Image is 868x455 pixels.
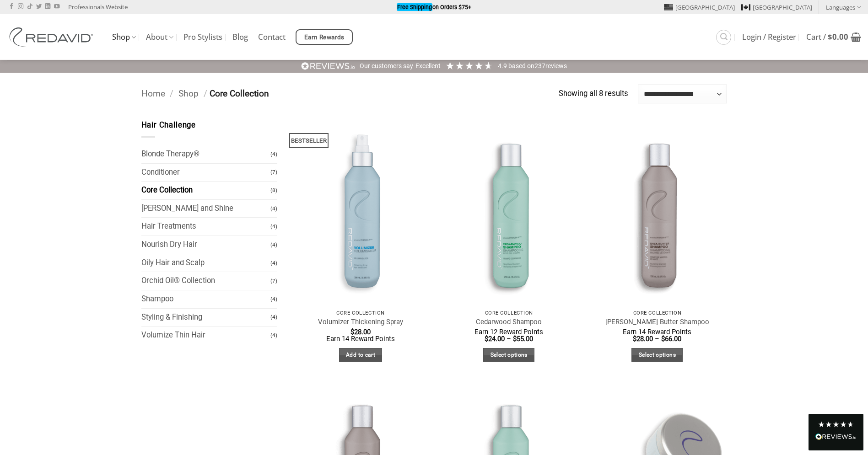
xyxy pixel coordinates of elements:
[806,33,848,41] span: Cart /
[141,218,271,236] a: Hair Treatments
[415,62,441,71] div: Excellent
[360,62,413,71] div: Our customers say
[444,310,574,316] p: Core Collection
[141,272,271,290] a: Orchid Oil® Collection
[318,318,403,327] a: Volumizer Thickening Spray
[507,335,511,343] span: –
[270,237,277,253] span: (4)
[270,182,277,198] span: (8)
[545,62,567,70] span: reviews
[141,327,271,344] a: Volumize Thin Hair
[828,32,848,42] bdi: 0.00
[270,291,277,307] span: (4)
[623,328,691,336] span: Earn 14 Reward Points
[232,29,248,45] a: Blog
[661,335,681,343] bdi: 66.00
[742,33,796,41] span: Login / Register
[183,29,222,45] a: Pro Stylists
[498,62,508,70] span: 4.9
[270,146,277,162] span: (4)
[270,164,277,180] span: (7)
[397,3,432,11] em: Free Shipping
[296,310,426,316] p: Core Collection
[270,201,277,217] span: (4)
[141,290,271,308] a: Shampoo
[326,335,395,343] span: Earn 14 Reward Points
[350,328,371,336] bdi: 28.00
[296,29,353,45] a: Earn Rewards
[304,32,345,43] span: Earn Rewards
[36,4,42,10] a: Follow on Twitter
[141,254,271,272] a: Oily Hair and Scalp
[815,434,857,440] img: REVIEWS.io
[141,309,271,327] a: Styling & Finishing
[513,335,517,343] span: $
[146,28,173,46] a: About
[809,414,863,450] div: Read All Reviews
[270,273,277,289] span: (7)
[439,119,579,305] img: REDAVID Cedarwood Shampoo - 1
[258,29,286,45] a: Contact
[661,335,665,343] span: $
[141,87,559,101] nav: Breadcrumb
[633,335,653,343] bdi: 28.00
[742,29,796,45] a: Login / Register
[485,335,505,343] bdi: 24.00
[350,328,354,336] span: $
[170,88,173,99] span: /
[204,88,207,99] span: /
[806,27,861,47] a: View cart
[633,335,636,343] span: $
[638,85,727,103] select: Shop order
[270,255,277,271] span: (4)
[485,335,488,343] span: $
[559,88,628,100] p: Showing all 8 results
[588,119,727,305] img: REDAVID Shea Butter Shampoo
[534,62,545,70] span: 237
[141,88,165,99] a: Home
[270,327,277,343] span: (4)
[112,28,136,46] a: Shop
[397,3,471,11] strong: on Orders $75+
[291,119,431,305] img: REDAVID Volumizer Thickening Spray - 1 1
[508,62,534,70] span: Based on
[141,145,271,163] a: Blonde Therapy®
[741,0,812,14] a: [GEOGRAPHIC_DATA]
[818,421,854,428] div: 4.8 Stars
[474,328,543,336] span: Earn 12 Reward Points
[605,318,709,327] a: [PERSON_NAME] Butter Shampoo
[9,4,14,10] a: Follow on Facebook
[716,30,731,45] a: Search
[141,200,271,218] a: [PERSON_NAME] and Shine
[483,348,534,362] a: Select options for “Cedarwood Shampoo”
[54,4,59,10] a: Follow on YouTube
[513,335,533,343] bdi: 55.00
[270,219,277,235] span: (4)
[178,88,199,99] a: Shop
[445,61,493,70] div: 4.92 Stars
[270,309,277,325] span: (4)
[141,164,271,182] a: Conditioner
[339,348,383,362] a: Add to cart: “Volumizer Thickening Spray”
[141,236,271,254] a: Nourish Dry Hair
[476,318,542,327] a: Cedarwood Shampoo
[592,310,722,316] p: Core Collection
[141,182,271,199] a: Core Collection
[655,335,659,343] span: –
[815,432,857,444] div: Read All Reviews
[45,4,50,10] a: Follow on LinkedIn
[828,32,832,42] span: $
[301,62,355,70] img: REVIEWS.io
[18,4,23,10] a: Follow on Instagram
[664,0,735,14] a: [GEOGRAPHIC_DATA]
[7,27,98,47] img: REDAVID Salon Products | United States
[141,121,196,129] span: Hair Challenge
[826,0,861,14] a: Languages
[631,348,683,362] a: Select options for “Shea Butter Shampoo”
[27,4,32,10] a: Follow on TikTok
